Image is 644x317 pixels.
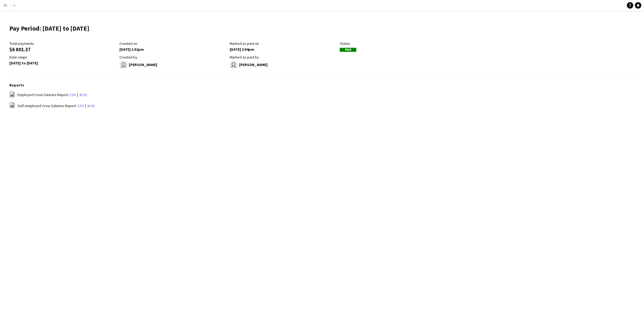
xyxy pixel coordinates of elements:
[17,92,68,97] span: Employed Crew Salaries Report
[119,55,227,60] div: Created by
[9,24,89,32] h1: Pay Period: [DATE] to [DATE]
[9,41,117,46] div: Total payments
[87,103,95,108] a: xlsx
[9,92,639,98] div: |
[70,92,76,97] a: csv
[119,61,227,69] div: [PERSON_NAME]
[230,47,337,52] div: [DATE] 2:54pm
[230,61,337,69] div: [PERSON_NAME]
[119,47,227,52] div: [DATE] 1:52pm
[9,61,117,65] div: [DATE] to [DATE]
[119,41,227,46] div: Created on
[9,83,639,88] h3: Reports
[9,47,117,52] div: $6 801.37
[9,102,639,109] div: |
[230,55,337,60] div: Marked as paid by
[230,41,337,46] div: Marked as paid on
[78,103,84,108] a: csv
[79,92,87,97] a: xlsx
[9,55,117,60] div: Date range
[17,103,76,108] span: Self-employed Crew Salaries Report
[340,48,356,52] span: Paid
[340,41,447,46] div: Status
